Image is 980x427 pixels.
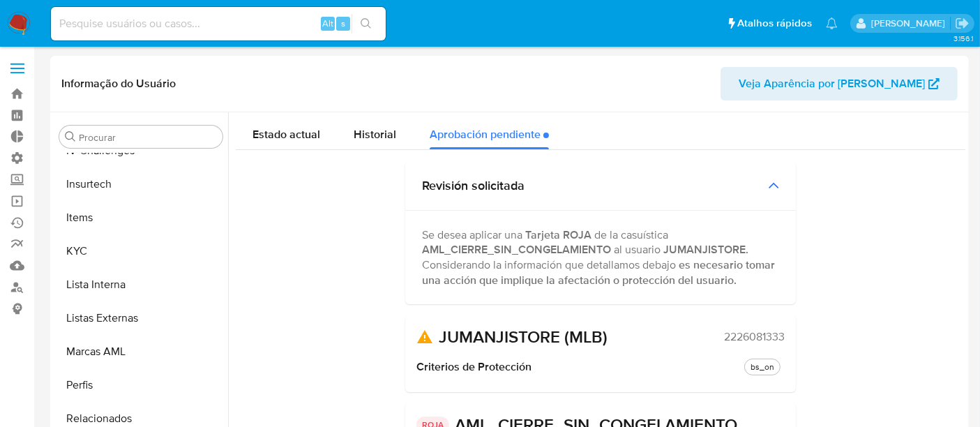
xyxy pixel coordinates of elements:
[61,77,176,91] h1: Informação do Usuário
[54,167,228,201] button: Insurtech
[54,368,228,402] button: Perfis
[79,131,217,144] input: Procurar
[739,67,925,100] span: Veja Aparência por [PERSON_NAME]
[322,17,333,30] span: Alt
[54,335,228,368] button: Marcas AML
[871,17,950,30] p: alexandra.macedo@mercadolivre.com
[826,17,838,29] a: Notificações
[54,301,228,335] button: Listas Externas
[54,268,228,301] button: Lista Interna
[65,131,76,142] button: Procurar
[54,234,228,268] button: KYC
[955,16,970,31] a: Sair
[51,15,386,33] input: Pesquise usuários ou casos...
[352,14,380,33] button: search-icon
[54,201,228,234] button: Items
[737,16,812,31] span: Atalhos rápidos
[341,17,345,30] span: s
[721,67,958,100] button: Veja Aparência por [PERSON_NAME]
